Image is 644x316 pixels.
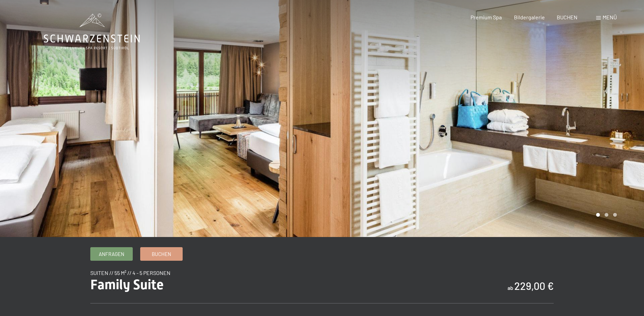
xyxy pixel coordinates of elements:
span: Suiten // 55 m² // 4 - 5 Personen [90,270,170,276]
a: Bildergalerie [514,14,545,20]
span: Anfragen [99,251,124,258]
b: 229,00 € [514,280,554,292]
span: Buchen [152,251,171,258]
a: Buchen [141,248,182,260]
span: ab [508,284,513,291]
span: Family Suite [90,277,164,293]
a: Anfragen [91,248,132,260]
a: BUCHEN [557,14,577,20]
a: Premium Spa [471,14,502,20]
span: Menü [603,14,617,20]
